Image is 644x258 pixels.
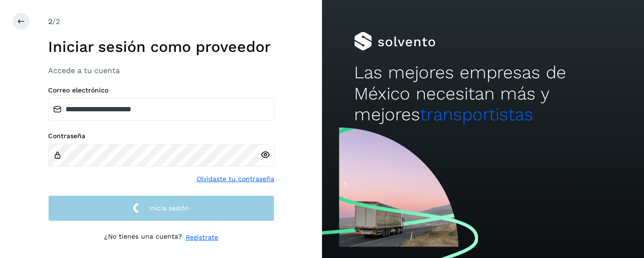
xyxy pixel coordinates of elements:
[48,132,274,140] label: Contraseña
[420,104,533,125] span: transportistas
[104,233,182,242] p: ¿No tienes una cuenta?
[48,38,274,56] h1: Iniciar sesión como proveedor
[149,205,189,211] span: Inicia sesión
[186,233,218,242] a: Regístrate
[48,86,274,94] label: Correo electrónico
[354,62,611,125] h2: Las mejores empresas de México necesitan más y mejores
[48,66,274,75] h3: Accede a tu cuenta
[48,195,274,221] button: Inicia sesión
[197,174,274,184] a: Olvidaste tu contraseña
